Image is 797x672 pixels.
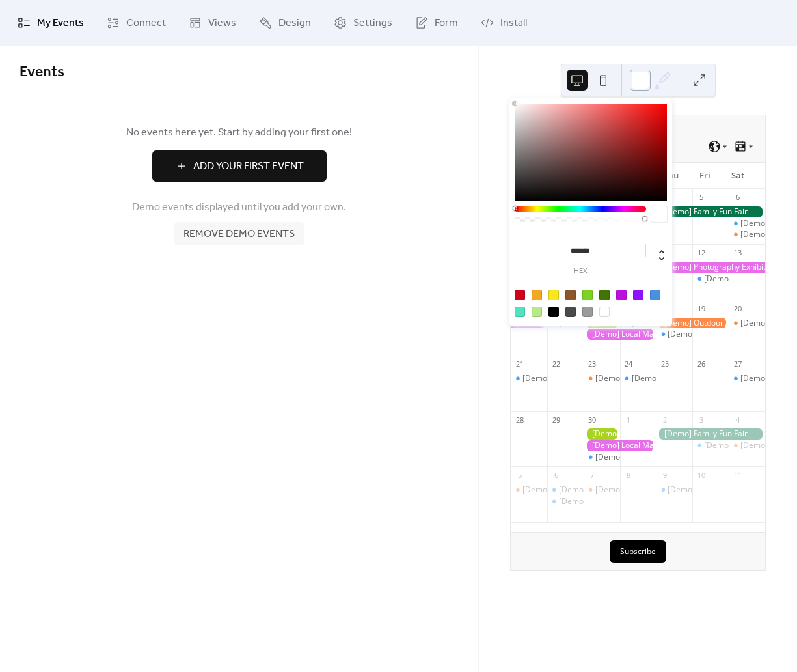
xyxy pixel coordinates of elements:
div: 4 [733,415,742,425]
div: 29 [551,415,561,425]
span: No events here yet. Start by adding your first one! [20,125,459,141]
div: #F5A623 [532,290,542,300]
span: Add Your First Event [193,159,304,175]
div: [Demo] Morning Yoga Bliss [547,496,584,507]
a: Views [179,5,246,40]
div: 24 [624,359,634,369]
a: Design [249,5,321,40]
div: #000000 [548,307,559,317]
div: 9 [660,470,669,480]
div: 10 [696,470,706,480]
span: Settings [353,16,392,31]
div: 26 [696,359,706,369]
div: [Demo] Morning Yoga Bliss [692,440,729,451]
div: 7 [588,470,597,480]
button: Remove demo events [174,222,304,245]
div: 20 [733,303,742,313]
div: 6 [551,470,561,480]
div: 5 [696,193,706,203]
div: #7ED321 [582,290,593,300]
div: [Demo] Morning Yoga Bliss [632,373,731,384]
div: [Demo] Morning Yoga Bliss [656,329,692,340]
div: [Demo] Morning Yoga Bliss [692,273,729,285]
div: 12 [696,248,706,258]
div: [Demo] Photography Exhibition [656,262,765,273]
div: [Demo] Seniors' Social Tea [584,484,620,496]
label: hex [515,268,646,275]
div: #BD10E0 [616,290,627,300]
div: [Demo] Morning Yoga Bliss [559,496,658,507]
div: #D0021B [515,290,525,300]
div: 13 [733,248,742,258]
div: [Demo] Local Market [584,440,656,451]
div: [Demo] Morning Yoga Bliss [595,452,694,463]
div: [Demo] Seniors' Social Tea [595,373,693,384]
div: #4A90E2 [650,290,660,300]
div: 19 [696,303,706,313]
div: [Demo] Fitness Bootcamp [547,484,584,496]
a: Add Your First Event [20,150,459,182]
a: Form [405,5,468,40]
div: 5 [515,470,524,480]
div: 28 [515,415,524,425]
div: [Demo] Morning Yoga Bliss [656,484,692,496]
div: [Demo] Open Mic Night [729,318,765,329]
div: [Demo] Seniors' Social Tea [595,484,693,496]
div: 22 [551,359,561,369]
span: Form [435,16,458,31]
div: [Demo] Open Mic Night [729,229,765,240]
div: [Demo] Book Club Gathering [511,484,547,496]
div: [Demo] Morning Yoga Bliss [729,373,765,384]
div: [Demo] Morning Yoga Bliss [729,218,765,229]
div: 21 [515,359,524,369]
div: [Demo] Outdoor Adventure Day [656,318,729,329]
div: [Demo] Gardening Workshop [584,428,620,440]
span: My Events [37,16,84,31]
div: [Demo] Fitness Bootcamp [559,484,653,496]
span: Demo events displayed until you add your own. [132,200,346,216]
div: 8 [624,470,634,480]
div: [Demo] Family Fun Fair [656,206,765,217]
span: Remove demo events [183,227,295,242]
div: Sat [722,163,755,189]
div: [Demo] Family Fun Fair [656,428,765,440]
div: 6 [733,193,742,203]
div: [Demo] Book Club Gathering [522,484,627,496]
div: 27 [733,359,742,369]
div: [Demo] Morning Yoga Bliss [668,484,766,496]
div: #9013FE [633,290,643,300]
div: 2 [660,415,669,425]
div: #4A4A4A [565,307,576,317]
div: #417505 [599,290,610,300]
div: 23 [588,359,597,369]
span: Events [20,58,64,87]
div: #50E3C2 [515,307,525,317]
span: Design [278,16,311,31]
div: [Demo] Local Market [584,329,656,340]
div: [Demo] Seniors' Social Tea [584,373,620,384]
span: Install [500,16,527,31]
div: 1 [624,415,634,425]
div: 25 [660,359,669,369]
div: [Demo] Morning Yoga Bliss [511,373,547,384]
a: My Events [8,5,94,40]
button: Add Your First Event [152,150,327,182]
a: Connect [97,5,176,40]
a: Settings [324,5,402,40]
div: [Demo] Morning Yoga Bliss [584,452,620,463]
span: Connect [126,16,166,31]
a: Install [471,5,537,40]
div: #8B572A [565,290,576,300]
div: #B8E986 [532,307,542,317]
button: Subscribe [610,540,666,563]
div: [Demo] Open Mic Night [729,440,765,451]
div: #9B9B9B [582,307,593,317]
div: [Demo] Morning Yoga Bliss [522,373,621,384]
div: 3 [696,415,706,425]
div: Fri [688,163,721,189]
span: Views [208,16,236,31]
div: #F8E71C [548,290,559,300]
div: 30 [588,415,597,425]
div: #FFFFFF [599,307,610,317]
div: 11 [733,470,742,480]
